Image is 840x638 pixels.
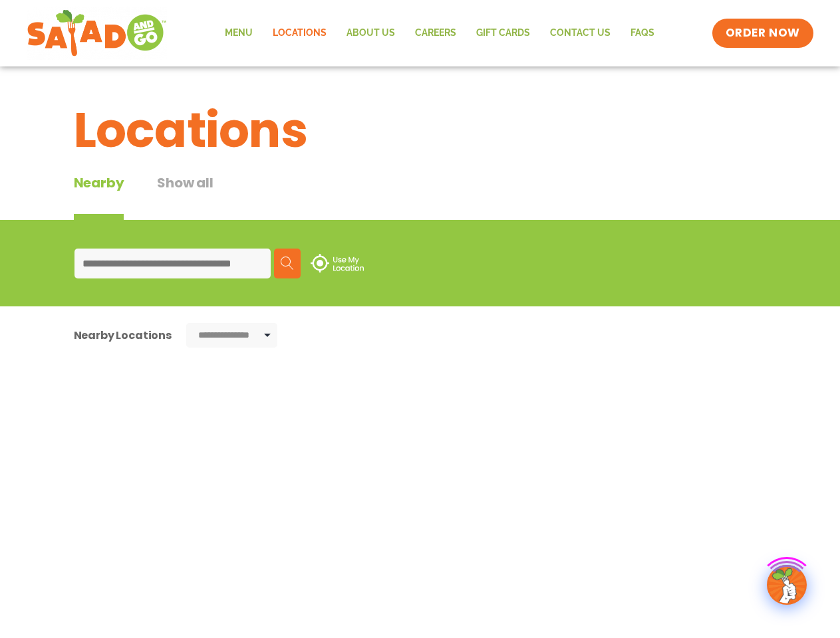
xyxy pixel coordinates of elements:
[74,173,247,220] div: Tabbed content
[74,327,172,344] div: Nearby Locations
[215,18,664,49] nav: Menu
[157,173,213,220] button: Show all
[263,18,337,49] a: Locations
[726,25,800,41] span: ORDER NOW
[337,18,405,49] a: About Us
[215,18,263,49] a: Menu
[712,19,813,48] a: ORDER NOW
[540,18,621,49] a: Contact Us
[281,257,294,270] img: search.svg
[405,18,466,49] a: Careers
[27,7,167,60] img: new-SAG-logo-768×292
[74,173,124,220] div: Nearby
[311,254,364,272] img: use-location.svg
[466,18,540,49] a: GIFT CARDS
[74,94,767,166] h1: Locations
[621,18,664,49] a: FAQs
